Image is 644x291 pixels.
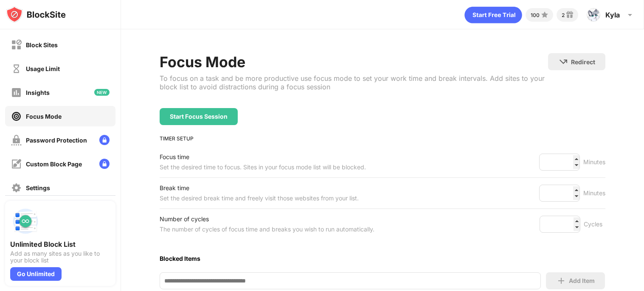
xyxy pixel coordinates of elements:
img: ACg8ocIu2_AgaO6pFdL9RiUyFuMjGfzp645z5AJj9yBb0cxo4ENuvX0=s96-c [587,8,600,22]
div: TIMER SETUP [160,135,605,142]
div: Block Sites [26,41,58,48]
div: Number of cycles [160,214,374,224]
div: Start Focus Session [170,113,228,120]
div: 100 [531,12,540,18]
div: Focus time [160,152,366,162]
div: 2 [562,12,565,18]
img: logo-blocksite.svg [6,6,66,23]
div: Custom Block Page [26,160,82,168]
div: Set the desired break time and freely visit those websites from your list. [160,193,359,203]
div: Minutes [583,157,605,167]
div: Break time [160,183,359,193]
div: Password Protection [26,137,87,144]
div: Minutes [583,188,605,198]
img: settings-off.svg [11,183,22,193]
img: block-off.svg [11,40,22,50]
div: Redirect [571,58,595,66]
img: points-small.svg [540,10,550,20]
div: Add Item [569,277,595,284]
img: customize-block-page-off.svg [11,159,22,169]
div: Go Unlimited [10,267,62,281]
div: Blocked Items [160,255,605,262]
div: The number of cycles of focus time and breaks you wish to run automatically. [160,224,374,234]
div: Unlimited Block List [10,240,110,248]
div: Set the desired time to focus. Sites in your focus mode list will be blocked. [160,162,366,172]
img: password-protection-off.svg [11,135,22,145]
div: To focus on a task and be more productive use focus mode to set your work time and break interval... [160,74,548,91]
div: animation [464,6,522,23]
img: push-block-list.svg [10,206,41,237]
img: reward-small.svg [565,10,575,20]
div: Insights [26,89,50,96]
div: Focus Mode [26,113,62,120]
div: Kyla [605,11,620,19]
img: new-icon.svg [94,89,110,96]
img: lock-menu.svg [99,159,110,169]
img: focus-on.svg [11,111,22,122]
div: Cycles [584,219,605,229]
img: insights-off.svg [11,87,22,98]
img: lock-menu.svg [99,135,110,145]
img: time-usage-off.svg [11,63,22,74]
div: Focus Mode [160,53,548,71]
div: Add as many sites as you like to your block list [10,250,110,264]
div: Usage Limit [26,65,60,72]
div: Settings [26,184,50,191]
